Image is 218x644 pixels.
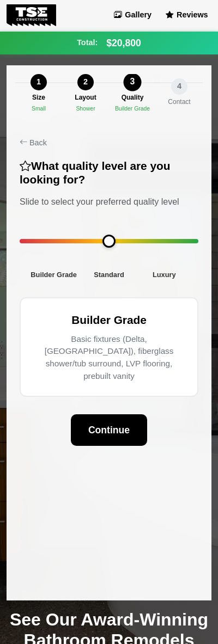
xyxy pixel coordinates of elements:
p: Slide to select your preferred quality level [20,195,198,208]
a: Gallery [110,8,155,23]
div: Contact [168,97,190,107]
div: Builder Grade [115,105,150,113]
button: Continue [71,414,147,446]
button: Back [20,135,198,151]
div: 4 [171,78,187,95]
span: Luxury [137,269,192,280]
h3: What quality level are you looking for? [20,160,198,187]
span: Standard [81,269,136,280]
div: Small [32,105,46,113]
span: Builder Grade [26,269,81,280]
a: Reviews [162,8,211,23]
div: Quality [122,93,144,102]
div: 2 [77,74,94,90]
div: Layout [75,93,96,102]
img: Tse Construction [7,4,56,26]
div: 1 [31,74,47,90]
div: 3 [124,73,142,91]
div: Basic fixtures (Delta, [GEOGRAPHIC_DATA]), fiberglass shower/tub surround, LVP flooring, prebuilt... [34,333,184,383]
div: Size [32,93,45,102]
div: Builder Grade [34,311,184,328]
div: Shower [76,105,95,113]
span: Total: [77,37,98,49]
span: $20,800 [106,36,141,50]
